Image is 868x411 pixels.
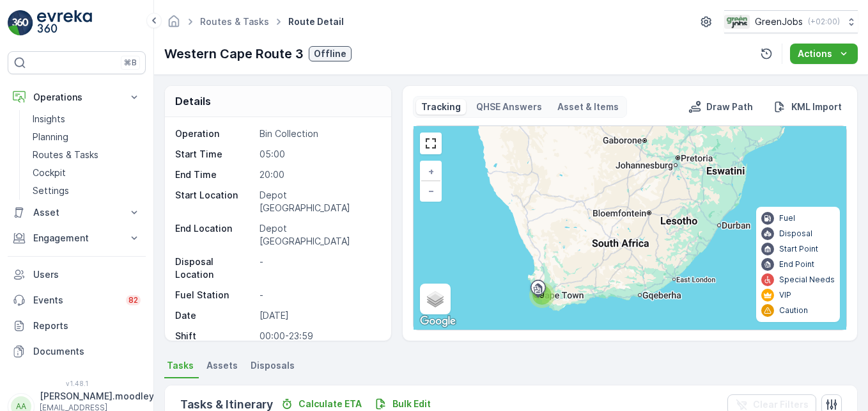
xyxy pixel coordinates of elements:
p: Offline [314,47,346,60]
p: Bulk Edit [392,398,431,410]
a: Homepage [167,19,181,30]
a: Planning [27,128,146,146]
a: View Fullscreen [421,134,440,153]
p: Documents [33,345,141,358]
button: Offline [309,46,352,61]
p: Details [175,93,211,109]
p: Actions [798,47,832,60]
a: Users [8,262,146,287]
a: Open this area in Google Maps (opens a new window) [417,313,459,330]
p: VIP [779,290,791,300]
p: End Point [779,259,814,270]
p: Depot [GEOGRAPHIC_DATA] [260,189,378,214]
span: Tasks [167,359,194,372]
p: Start Point [779,244,818,254]
a: Routes & Tasks [27,146,146,164]
a: Settings [27,182,146,200]
p: Operations [33,91,120,104]
p: Shift [175,330,254,342]
p: Operation [175,127,254,140]
p: Bin Collection [260,127,378,140]
button: Engagement [8,225,146,251]
a: Reports [8,313,146,339]
p: Caution [779,305,808,316]
button: Draw Path [683,99,758,115]
p: Engagement [33,232,120,245]
p: Calculate ETA [298,398,362,410]
button: Operations [8,85,146,110]
p: 82 [128,295,138,305]
p: QHSE Answers [476,101,542,113]
p: Insights [33,113,65,125]
button: GreenJobs(+02:00) [724,10,858,33]
p: Cockpit [33,166,66,179]
p: 05:00 [260,148,378,161]
p: Reports [33,319,141,332]
a: Insights [27,110,146,128]
p: Date [175,309,254,322]
span: Disposals [251,359,295,372]
a: Events82 [8,287,146,313]
p: End Time [175,168,254,181]
p: Routes & Tasks [33,149,98,161]
span: − [428,185,435,196]
p: Fuel [779,213,795,223]
span: Route Detail [286,15,346,28]
a: Cockpit [27,164,146,182]
a: Layers [421,285,449,313]
p: 00:00-23:59 [260,330,378,342]
p: Users [33,268,141,281]
img: Green_Jobs_Logo.png [724,15,750,29]
button: Actions [790,44,858,64]
p: Draw Path [706,101,753,113]
p: Disposal [779,229,812,239]
p: - [260,289,378,302]
img: logo_light-DOdMpM7g.png [37,10,92,36]
p: Fuel Station [175,289,254,302]
p: Special Needs [779,275,835,285]
p: Clear Filters [753,398,809,411]
p: Tracking [421,101,461,113]
p: ⌘B [124,58,137,68]
p: Disposal Location [175,255,254,281]
p: Western Cape Route 3 [164,44,304,63]
p: Planning [33,131,68,143]
p: Settings [33,184,69,197]
p: Asset [33,206,120,219]
button: KML Import [768,99,847,115]
p: GreenJobs [755,15,803,28]
img: logo [8,10,33,36]
a: Documents [8,339,146,364]
div: 0 [414,126,846,330]
p: KML Import [791,101,842,113]
p: Asset & Items [557,101,619,113]
button: Asset [8,200,146,225]
img: Google [417,313,459,330]
a: Routes & Tasks [200,16,269,27]
p: End Location [175,222,254,248]
p: [DATE] [260,309,378,322]
a: Zoom In [421,162,440,181]
p: [PERSON_NAME].moodley [40,390,154,403]
p: ( +02:00 ) [808,17,840,27]
p: Start Location [175,189,254,214]
a: Zoom Out [421,181,440,200]
p: Depot [GEOGRAPHIC_DATA] [260,222,378,248]
p: 20:00 [260,168,378,181]
p: Events [33,294,118,307]
span: v 1.48.1 [8,380,146,387]
p: - [260,255,378,281]
p: Start Time [175,148,254,161]
span: + [428,166,434,177]
span: Assets [206,359,238,372]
